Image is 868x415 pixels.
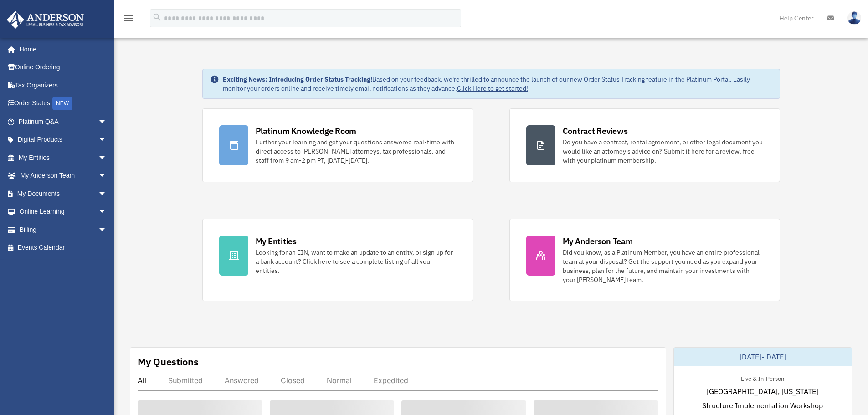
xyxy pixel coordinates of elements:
div: My Anderson Team [563,236,633,247]
div: Live & In-Person [734,373,791,383]
a: My Entities Looking for an EIN, want to make an update to an entity, or sign up for a bank accoun... [202,219,473,301]
a: menu [123,16,134,24]
a: Platinum Q&Aarrow_drop_down [6,113,121,131]
div: Looking for an EIN, want to make an update to an entity, or sign up for a bank account? Click her... [256,248,456,275]
span: arrow_drop_down [98,113,116,131]
i: menu [123,13,134,24]
a: My Entitiesarrow_drop_down [6,149,121,167]
a: Events Calendar [6,239,121,257]
span: arrow_drop_down [98,131,116,149]
span: arrow_drop_down [98,149,116,167]
div: My Questions [138,355,199,369]
div: [DATE]-[DATE] [674,348,852,366]
div: Do you have a contract, rental agreement, or other legal document you would like an attorney's ad... [563,138,763,165]
a: Home [6,40,116,58]
div: Platinum Knowledge Room [256,125,357,137]
img: Anderson Advisors Platinum Portal [4,11,87,29]
a: Platinum Knowledge Room Further your learning and get your questions answered real-time with dire... [202,108,473,182]
span: Structure Implementation Workshop [702,400,823,411]
a: Online Learningarrow_drop_down [6,203,121,221]
a: Online Ordering [6,58,121,77]
a: Order StatusNEW [6,94,121,113]
i: search [152,12,162,22]
a: Click Here to get started! [457,84,528,92]
span: arrow_drop_down [98,184,116,203]
div: Answered [225,376,259,385]
span: arrow_drop_down [98,220,116,239]
span: arrow_drop_down [98,203,116,221]
a: My Anderson Team Did you know, as a Platinum Member, you have an entire professional team at your... [509,219,780,301]
a: My Documentsarrow_drop_down [6,184,121,203]
div: NEW [52,97,72,110]
div: Based on your feedback, we're thrilled to announce the launch of our new Order Status Tracking fe... [223,75,772,93]
div: Expedited [374,376,408,385]
div: Further your learning and get your questions answered real-time with direct access to [PERSON_NAM... [256,138,456,165]
span: arrow_drop_down [98,167,116,185]
strong: Exciting News: Introducing Order Status Tracking! [223,75,372,83]
a: Contract Reviews Do you have a contract, rental agreement, or other legal document you would like... [509,108,780,182]
img: User Pic [847,11,861,25]
div: My Entities [256,236,297,247]
div: Normal [327,376,352,385]
a: Tax Organizers [6,76,121,94]
div: All [138,376,146,385]
a: Digital Productsarrow_drop_down [6,131,121,149]
div: Closed [281,376,305,385]
a: My Anderson Teamarrow_drop_down [6,167,121,185]
div: Submitted [168,376,203,385]
div: Did you know, as a Platinum Member, you have an entire professional team at your disposal? Get th... [563,248,763,284]
div: Contract Reviews [563,125,628,137]
a: Billingarrow_drop_down [6,220,121,239]
span: [GEOGRAPHIC_DATA], [US_STATE] [707,386,818,397]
